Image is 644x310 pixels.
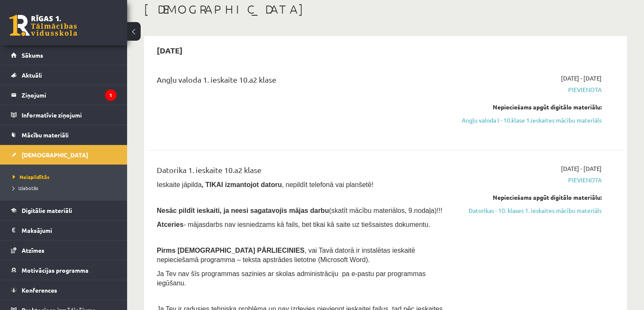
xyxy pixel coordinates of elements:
span: Pirms [DEMOGRAPHIC_DATA] PĀRLIECINIES [157,247,305,254]
span: - mājasdarbs nav iesniedzams kā fails, bet tikai kā saite uz tiešsaistes dokumentu. [157,221,430,228]
span: [DATE] - [DATE] [561,164,602,173]
a: Datorikas - 10. klases 1. ieskaites mācību materiāls [462,206,602,215]
a: Angļu valoda I - 10.klase 1.ieskaites mācību materiāls [462,116,602,125]
a: Ziņojumi1 [11,85,117,105]
span: Aktuāli [22,71,42,79]
a: Mācību materiāli [11,125,117,145]
span: Nesāc pildīt ieskaiti, ja neesi sagatavojis mājas darbu [157,207,329,214]
div: Angļu valoda 1. ieskaite 10.a2 klase [157,74,449,89]
span: Pievienota [462,176,602,184]
legend: Informatīvie ziņojumi [22,105,117,125]
div: Datorika 1. ieskaite 10.a2 klase [157,164,449,180]
span: (skatīt mācību materiālos, 9.nodaļa)!!! [329,207,442,214]
a: Konferences [11,280,117,300]
a: Aktuāli [11,65,117,85]
i: 1 [105,89,117,101]
span: Izlabotās [13,184,38,191]
span: [DEMOGRAPHIC_DATA] [22,151,88,159]
span: Mācību materiāli [22,131,69,139]
span: Sākums [22,51,43,59]
span: Pievienota [462,85,602,94]
span: Motivācijas programma [22,266,89,274]
span: Neizpildītās [13,173,50,180]
span: Ieskaite jāpilda , nepildīt telefonā vai planšetē! [157,181,373,188]
h1: [DEMOGRAPHIC_DATA] [144,2,627,17]
a: Izlabotās [13,184,119,192]
h2: [DATE] [148,40,191,60]
a: Digitālie materiāli [11,201,117,220]
span: Digitālie materiāli [22,207,72,214]
a: Maksājumi [11,221,117,240]
span: Ja Tev nav šīs programmas sazinies ar skolas administrāciju pa e-pastu par programmas iegūšanu. [157,270,426,287]
b: Atceries [157,221,183,228]
b: , TIKAI izmantojot datoru [202,181,282,188]
span: Atzīmes [22,246,44,254]
a: Atzīmes [11,240,117,260]
a: Motivācijas programma [11,260,117,280]
span: , vai Tavā datorā ir instalētas ieskaitē nepieciešamā programma – teksta apstrādes lietotne (Micr... [157,247,415,263]
div: Nepieciešams apgūt digitālo materiālu: [462,193,602,202]
span: Konferences [22,286,57,294]
div: Nepieciešams apgūt digitālo materiālu: [462,103,602,112]
a: Rīgas 1. Tālmācības vidusskola [9,15,77,36]
legend: Maksājumi [22,221,117,240]
a: [DEMOGRAPHIC_DATA] [11,145,117,165]
span: [DATE] - [DATE] [561,74,602,83]
legend: Ziņojumi [22,85,117,105]
a: Informatīvie ziņojumi [11,105,117,125]
a: Sākums [11,45,117,65]
a: Neizpildītās [13,173,119,181]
